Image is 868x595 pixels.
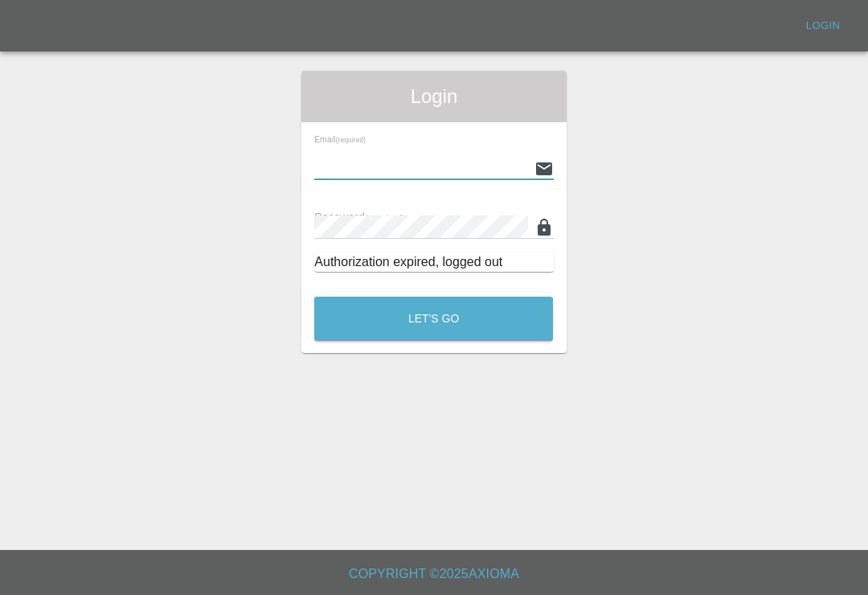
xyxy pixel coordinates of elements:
div: Authorization expired, logged out [314,252,553,272]
span: Login [314,84,553,109]
h6: Copyright © 2025 Axioma [13,563,855,585]
small: (required) [336,137,366,144]
small: (required) [365,213,405,223]
span: Password [314,211,404,224]
span: Email [314,134,366,144]
button: Let's Go [314,297,553,341]
a: Login [797,14,849,39]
